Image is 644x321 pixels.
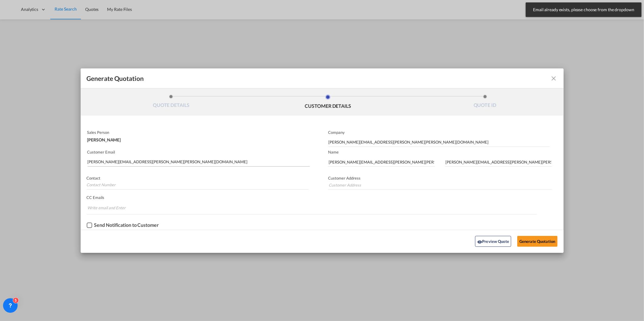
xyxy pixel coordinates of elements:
button: Generate Quotation [517,236,557,247]
span: Email already exists, please choose from the dropdown [531,7,636,13]
md-chips-wrap: Chips container. Enter the text area, then type text, and press enter to add a chip. [87,202,537,214]
p: Company [328,130,550,135]
p: Customer Email [87,150,310,154]
p: Contact [87,176,309,180]
span: Customer Address [328,176,361,180]
li: QUOTE ID [407,94,564,111]
md-dialog: Generate QuotationQUOTE ... [81,68,564,253]
div: [PERSON_NAME] [87,135,309,142]
div: Send Notification to Customer [94,222,159,228]
md-checkbox: Checkbox No Ink [87,222,159,228]
input: Search by Customer Name/Email Id/Company [88,157,310,167]
li: CUSTOMER DETAILS [250,94,407,111]
li: QUOTE DETAILS [93,94,250,111]
span: Generate Quotation [87,74,144,82]
p: Name [328,150,564,154]
p: Sales Person [87,130,309,135]
button: icon-eyePreview Quote [475,236,511,247]
md-icon: icon-close fg-AAA8AD cursor m-0 [550,75,558,82]
p: CC Emails [87,195,537,200]
input: Chips input. [88,203,133,213]
input: First Name [328,157,435,167]
input: Contact Number [87,180,309,190]
input: Customer Address [328,180,552,190]
md-icon: icon-eye [477,240,482,244]
input: Company Name [328,138,550,147]
input: Last Name [445,157,552,167]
